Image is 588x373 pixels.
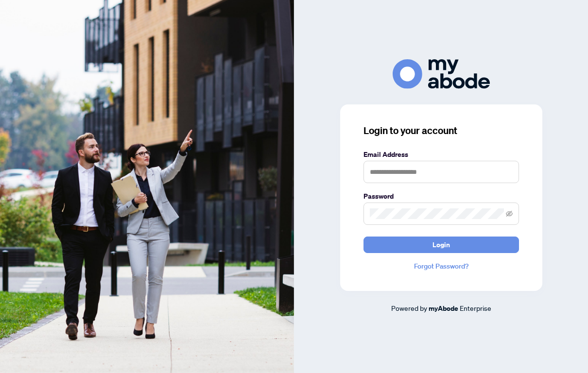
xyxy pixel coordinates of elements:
span: Login [432,237,450,253]
label: Email Address [363,149,519,160]
img: ma-logo [393,59,490,89]
h3: Login to your account [363,124,519,137]
button: Login [363,237,519,253]
a: myAbode [429,303,458,314]
label: Password [363,191,519,202]
span: eye-invisible [506,210,513,217]
span: Enterprise [460,304,491,312]
span: Powered by [391,304,427,312]
a: Forgot Password? [363,261,519,271]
